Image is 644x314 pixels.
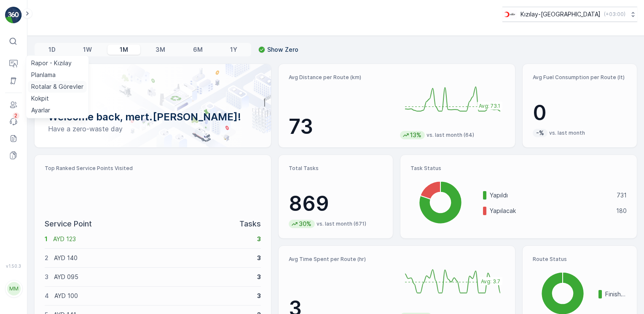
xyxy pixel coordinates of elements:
[521,10,601,19] p: Kızılay-[GEOGRAPHIC_DATA]
[45,254,48,262] p: 2
[257,235,261,243] p: 3
[54,254,252,262] p: AYD 140
[604,11,625,18] p: ( +03:00 )
[289,114,393,139] p: 73
[48,124,258,134] p: Have a zero-waste day
[257,254,261,262] p: 3
[502,7,637,22] button: Kızılay-[GEOGRAPHIC_DATA](+03:00)
[14,112,18,119] p: 2
[289,74,393,81] p: Avg Distance per Route (km)
[605,290,627,298] p: Finished
[53,235,252,243] p: AYD 123
[5,113,22,130] a: 2
[289,256,393,263] p: Avg Time Spent per Route (hr)
[257,273,261,281] p: 3
[239,218,261,230] p: Tasks
[409,131,422,139] p: 13%
[533,74,627,81] p: Avg Fuel Consumption per Route (lt)
[257,292,261,300] p: 3
[230,45,237,54] p: 1Y
[193,45,203,54] p: 6M
[45,292,49,300] p: 4
[45,218,92,230] p: Service Point
[267,45,298,54] p: Show Zero
[317,221,366,227] p: vs. last month (671)
[533,100,627,125] p: 0
[54,292,252,300] p: AYD 100
[490,191,611,200] p: Yapıldı
[533,256,627,263] p: Route Status
[45,165,261,172] p: Top Ranked Service Points Visited
[45,235,48,243] p: 1
[120,45,128,54] p: 1M
[156,45,165,54] p: 3M
[48,45,56,54] p: 1D
[502,10,517,19] img: k%C4%B1z%C4%B1lay_D5CCths.png
[411,165,627,172] p: Task Status
[5,270,22,307] button: MM
[549,130,585,136] p: vs. last month
[289,191,383,216] p: 869
[427,132,474,138] p: vs. last month (64)
[616,207,627,215] p: 180
[7,282,21,295] div: MM
[289,165,383,172] p: Total Tasks
[617,191,627,200] p: 731
[5,263,22,269] span: v 1.50.3
[48,110,258,124] p: Welcome back, mert.[PERSON_NAME]!
[535,129,545,137] p: -%
[54,273,252,281] p: AYD 095
[490,207,611,215] p: Yapılacak
[298,220,312,228] p: 30%
[45,273,48,281] p: 3
[83,45,92,54] p: 1W
[5,7,22,24] img: logo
